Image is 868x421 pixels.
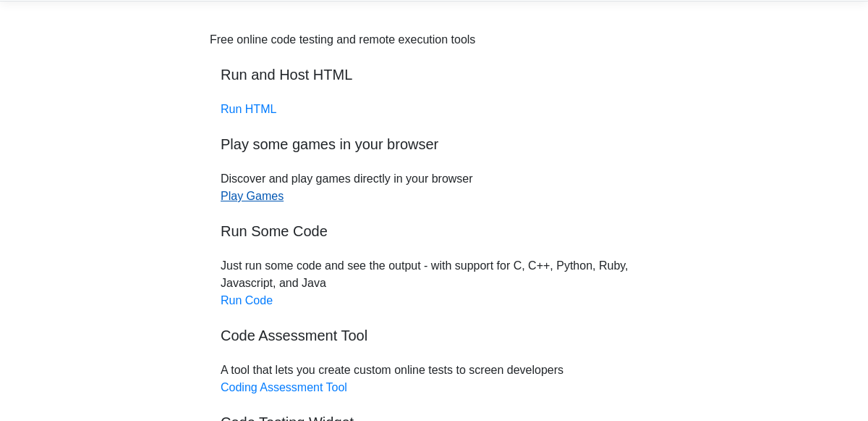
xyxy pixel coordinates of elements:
[221,66,647,83] h5: Run and Host HTML
[210,31,475,49] div: Free online code testing and remote execution tools
[221,381,347,393] a: Coding Assessment Tool
[221,103,276,115] a: Run HTML
[221,190,284,202] a: Play Games
[221,136,647,153] h5: Play some games in your browser
[221,327,647,344] h5: Code Assessment Tool
[221,294,273,307] a: Run Code
[221,222,647,240] h5: Run Some Code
